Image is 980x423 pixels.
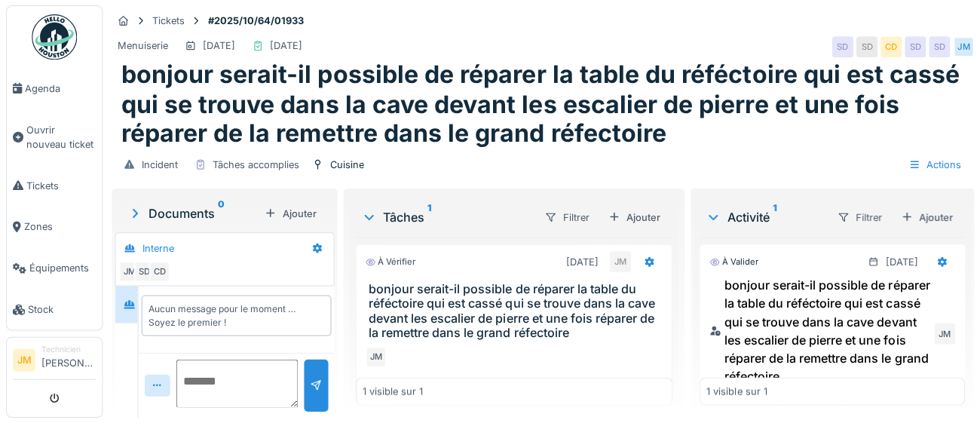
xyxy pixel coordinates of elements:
span: Équipements [29,261,96,275]
h1: bonjour serait-il possible de réparer la table du réféctoire qui est cassé qui se trouve dans la ... [121,61,962,148]
div: JM [931,323,952,344]
div: 1 visible sur 1 [704,384,764,398]
div: [DATE] [564,255,596,269]
span: Zones [24,219,96,234]
div: JM [118,261,139,282]
div: Tâches accomplies [212,158,299,172]
div: JM [364,346,385,367]
div: SD [853,37,874,58]
strong: #2025/10/64/01933 [201,14,309,29]
div: Technicien [41,343,96,354]
div: Ajouter [600,207,664,228]
div: SD [902,37,923,58]
div: Tâches [360,208,530,226]
a: Tickets [7,165,102,207]
div: Documents [127,204,257,222]
span: Agenda [25,82,96,97]
li: [PERSON_NAME] [41,343,96,375]
a: Équipements [7,247,102,289]
div: SD [829,37,850,58]
div: SD [926,37,947,58]
div: Aucun message pour le moment … Soyez le premier ! [148,302,323,329]
div: 1 visible sur 1 [361,384,421,398]
div: Activité [703,208,822,226]
div: CD [877,37,899,58]
div: JM [608,251,629,272]
a: JM Technicien[PERSON_NAME] [13,343,96,379]
div: Filtrer [828,207,886,228]
div: [DATE] [883,255,915,269]
div: Menuiserie [117,39,167,54]
div: À valider [707,256,755,268]
a: Agenda [7,69,102,110]
li: JM [13,348,35,371]
div: Incident [141,158,177,172]
div: Tickets [152,14,184,29]
div: À vérifier [364,256,414,268]
div: JM [950,37,971,58]
a: Stock [7,289,102,330]
div: [DATE] [202,39,234,54]
sup: 0 [217,204,224,222]
div: Ajouter [257,204,321,224]
a: Zones [7,207,102,248]
span: Tickets [26,179,96,193]
div: CD [149,261,170,282]
h3: bonjour serait-il possible de réparer la table du réféctoire qui est cassé qui se trouve dans la ... [367,282,663,340]
div: Filtrer [536,207,594,228]
div: bonjour serait-il possible de réparer la table du réféctoire qui est cassé qui se trouve dans la ... [707,276,928,385]
a: Ouvrir nouveau ticket [7,110,102,166]
div: Ajouter [892,207,956,228]
span: Stock [28,302,96,316]
div: [DATE] [269,39,302,54]
span: Ouvrir nouveau ticket [26,123,96,152]
sup: 1 [770,208,773,226]
div: Actions [899,154,965,176]
div: Interne [142,241,173,256]
div: Cuisine [329,158,363,172]
img: Badge_color-CXgf-gQk.svg [32,15,77,60]
sup: 1 [426,208,430,226]
div: SD [133,261,155,282]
